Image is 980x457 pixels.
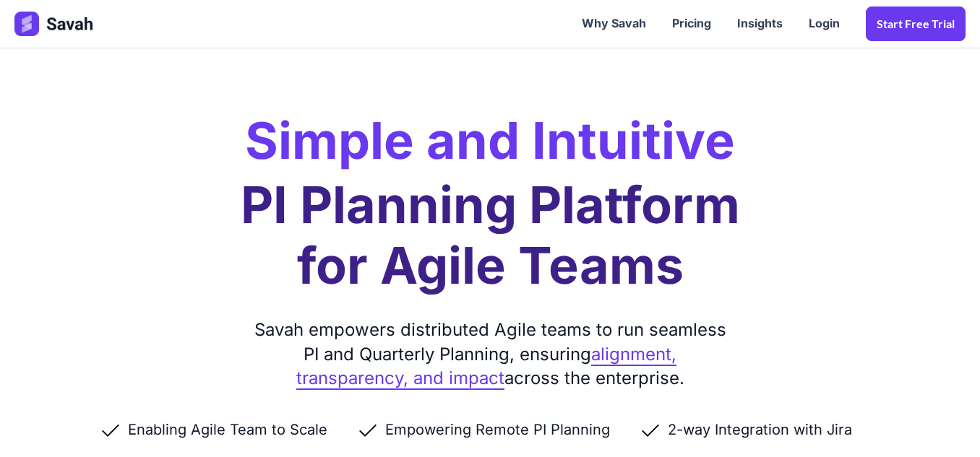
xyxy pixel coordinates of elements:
[569,1,659,46] a: Why Savah
[724,1,796,46] a: Insights
[866,6,966,41] a: Start Free trial
[796,1,853,46] a: Login
[248,318,732,391] div: Savah empowers distributed Agile teams to run seamless PI and Quarterly Planning, ensuring across...
[639,419,881,440] li: 2-way Integration with Jira
[356,419,639,440] li: Empowering Remote PI Planning
[241,175,740,296] h1: PI Planning Platform for Agile Teams
[245,116,735,166] h2: Simple and Intuitive
[659,1,724,46] a: Pricing
[99,419,356,440] li: Enabling Agile Team to Scale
